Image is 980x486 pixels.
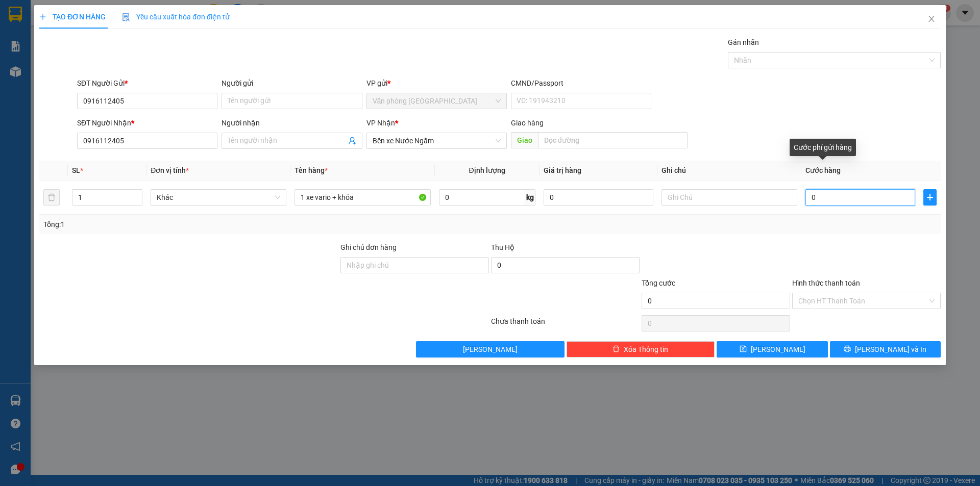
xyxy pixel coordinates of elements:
[844,345,851,353] span: printer
[43,219,378,230] div: Tổng: 1
[728,38,759,46] label: Gán nhãn
[917,5,946,34] button: Close
[805,166,841,174] span: Cước hàng
[511,78,651,89] div: CMND/Passport
[157,190,280,205] span: Khác
[790,139,856,156] div: Cước phí gửi hàng
[661,189,797,206] input: Ghi Chú
[39,13,106,21] span: TẠO ĐƠN HÀNG
[39,13,46,20] span: plus
[222,117,362,129] div: Người nhận
[340,257,489,273] input: Ghi chú đơn hàng
[525,189,535,206] span: kg
[567,341,715,357] button: deleteXóa Thông tin
[612,345,620,353] span: delete
[511,132,538,148] span: Giao
[657,161,801,181] th: Ghi chú
[927,15,936,23] span: close
[717,341,827,357] button: save[PERSON_NAME]
[295,189,430,206] input: VD: Bàn, Ghế
[416,341,565,357] button: [PERSON_NAME]
[544,166,581,174] span: Giá trị hàng
[340,243,397,251] label: Ghi chú đơn hàng
[511,119,544,127] span: Giao hàng
[624,344,668,355] span: Xóa Thông tin
[538,132,688,148] input: Dọc đường
[348,137,356,145] span: user-add
[751,344,805,355] span: [PERSON_NAME]
[830,341,941,357] button: printer[PERSON_NAME] và In
[923,189,937,206] button: plus
[642,279,675,287] span: Tổng cước
[490,316,641,334] div: Chưa thanh toán
[491,243,514,251] span: Thu Hộ
[740,345,747,353] span: save
[544,189,653,206] input: 0
[222,78,362,89] div: Người gửi
[792,279,860,287] label: Hình thức thanh toán
[366,78,507,89] div: VP gửi
[373,133,501,148] span: Bến xe Nước Ngầm
[151,166,189,174] span: Đơn vị tính
[77,117,217,129] div: SĐT Người Nhận
[373,93,501,109] span: Văn phòng Đà Lạt
[43,189,60,206] button: delete
[463,344,518,355] span: [PERSON_NAME]
[366,119,395,127] span: VP Nhận
[122,13,130,21] img: icon
[77,78,217,89] div: SĐT Người Gửi
[72,166,80,174] span: SL
[924,193,936,201] span: plus
[295,166,328,174] span: Tên hàng
[855,344,926,355] span: [PERSON_NAME] và In
[122,13,230,21] span: Yêu cầu xuất hóa đơn điện tử
[469,166,505,174] span: Định lượng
